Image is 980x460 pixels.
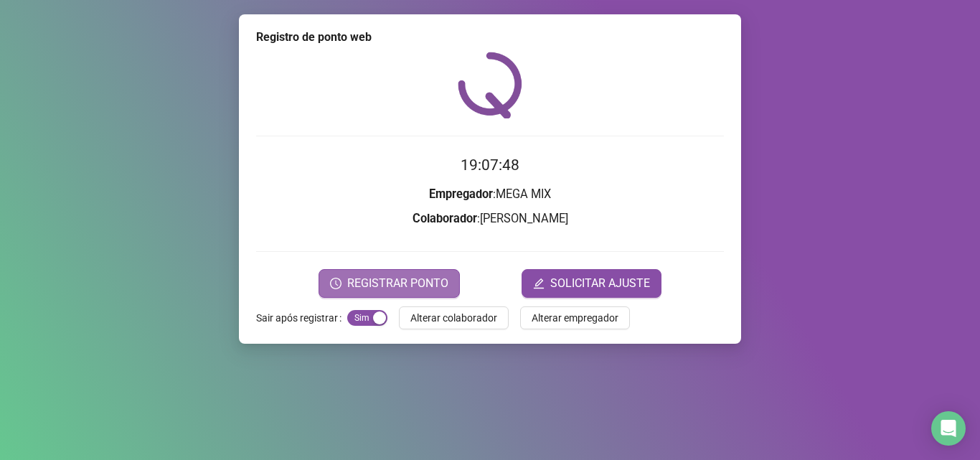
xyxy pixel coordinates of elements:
button: editSOLICITAR AJUSTE [522,269,661,298]
button: REGISTRAR PONTO [319,269,460,298]
div: Open Intercom Messenger [931,411,966,446]
span: Alterar empregador [532,310,618,326]
div: Registro de ponto web [256,29,724,46]
button: Alterar colaborador [399,306,509,329]
button: Alterar empregador [520,306,630,329]
h3: : [PERSON_NAME] [256,210,724,228]
strong: Colaborador [413,212,477,225]
label: Sair após registrar [256,306,347,329]
img: QRPoint [458,52,522,118]
strong: Empregador [429,187,493,201]
span: SOLICITAR AJUSTE [550,275,650,292]
span: REGISTRAR PONTO [347,275,448,292]
span: Alterar colaborador [410,310,497,326]
time: 19:07:48 [461,156,519,174]
span: edit [533,278,545,289]
h3: : MEGA MIX [256,185,724,204]
span: clock-circle [330,278,341,289]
